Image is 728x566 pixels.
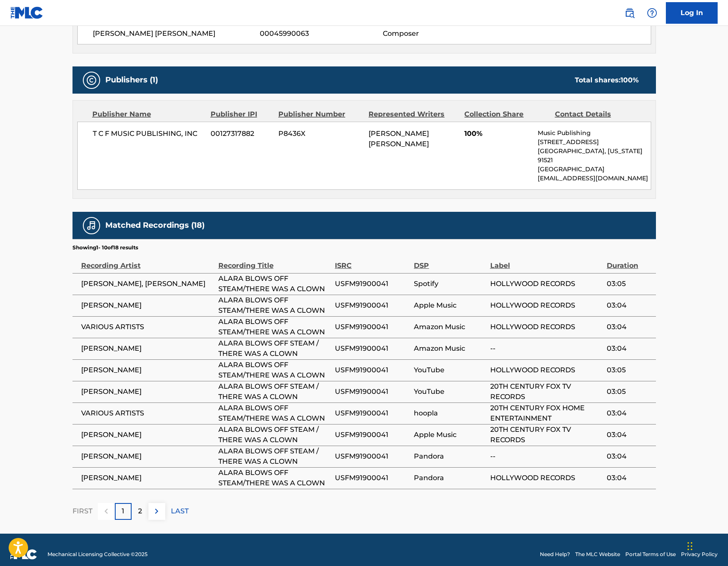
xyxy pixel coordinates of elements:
a: Public Search [621,4,638,22]
span: [PERSON_NAME] [81,430,214,440]
span: 03:04 [607,451,652,462]
span: [PERSON_NAME] [81,365,214,375]
div: Contact Details [555,109,639,119]
img: help [647,8,657,18]
span: P8436X [278,129,362,139]
span: ALARA BLOWS OFF STEAM / THERE WAS A CLOWN [218,381,331,402]
h5: Publishers (1) [105,75,158,85]
span: Amazon Music [414,343,485,354]
div: Recording Artist [81,252,214,271]
p: Showing 1 - 10 of 18 results [72,244,138,252]
span: USFM91900041 [335,473,410,483]
h5: Matched Recordings (18) [105,220,205,230]
span: Spotify [414,279,485,289]
span: HOLLYWOOD RECORDS [490,322,602,332]
div: Duration [607,252,652,271]
span: ALARA BLOWS OFF STEAM/THERE WAS A CLOWN [218,360,331,380]
span: hoopla [414,408,485,418]
span: [PERSON_NAME] [81,387,214,397]
span: 100 % [621,76,639,84]
span: Mechanical Licensing Collective © 2025 [47,550,148,558]
p: [STREET_ADDRESS] [538,138,650,147]
div: Label [490,252,602,271]
a: Privacy Policy [681,550,718,558]
span: USFM91900041 [335,430,410,440]
span: VARIOUS ARTISTS [81,408,214,418]
img: search [624,8,635,18]
span: ALARA BLOWS OFF STEAM/THERE WAS A CLOWN [218,274,331,294]
span: HOLLYWOOD RECORDS [490,279,602,289]
div: Publisher IPI [211,109,272,119]
span: ALARA BLOWS OFF STEAM/THERE WAS A CLOWN [218,403,331,424]
span: 03:04 [607,473,652,483]
span: HOLLYWOOD RECORDS [490,473,602,483]
div: Publisher Number [278,109,362,119]
p: FIRST [72,506,92,516]
img: right [151,506,162,516]
span: [PERSON_NAME] [81,300,214,311]
iframe: Chat Widget [685,525,728,566]
a: Need Help? [540,550,570,558]
span: 00045990063 [260,28,382,39]
div: Total shares: [575,75,639,85]
span: -- [490,343,602,354]
span: ALARA BLOWS OFF STEAM / THERE WAS A CLOWN [218,446,331,467]
img: Publishers [86,75,97,85]
span: USFM91900041 [335,300,410,311]
span: Composer [383,28,495,39]
a: Log In [666,2,718,24]
span: USFM91900041 [335,365,410,375]
span: [PERSON_NAME], [PERSON_NAME] [81,279,214,289]
p: 1 [122,506,124,516]
div: ISRC [335,252,410,271]
span: USFM91900041 [335,343,410,354]
span: ALARA BLOWS OFF STEAM / THERE WAS A CLOWN [218,424,331,445]
span: ALARA BLOWS OFF STEAM/THERE WAS A CLOWN [218,317,331,337]
span: 20TH CENTURY FOX TV RECORDS [490,424,602,445]
div: Help [643,4,661,22]
span: [PERSON_NAME] [PERSON_NAME] [93,28,260,39]
span: [PERSON_NAME] [81,473,214,483]
span: Amazon Music [414,322,485,332]
p: [GEOGRAPHIC_DATA] [538,165,650,174]
span: Pandora [414,473,485,483]
p: Music Publishing [538,129,650,138]
img: logo [10,549,37,560]
div: Drag [687,533,693,559]
span: HOLLYWOOD RECORDS [490,365,602,375]
span: [PERSON_NAME] [81,451,214,462]
span: ALARA BLOWS OFF STEAM/THERE WAS A CLOWN [218,468,331,488]
span: Apple Music [414,300,485,311]
span: YouTube [414,387,485,397]
span: 03:04 [607,300,652,311]
p: [GEOGRAPHIC_DATA], [US_STATE] 91521 [538,147,650,165]
span: T C F MUSIC PUBLISHING, INC [93,129,205,139]
span: [PERSON_NAME] [PERSON_NAME] [369,129,429,148]
div: Collection Share [464,109,548,119]
a: Portal Terms of Use [625,550,676,558]
p: [EMAIL_ADDRESS][DOMAIN_NAME] [538,174,650,183]
span: Pandora [414,451,485,462]
div: Recording Title [218,252,331,271]
span: 03:04 [607,343,652,354]
p: LAST [171,506,189,516]
div: Represented Writers [369,109,458,119]
span: USFM91900041 [335,322,410,332]
span: ALARA BLOWS OFF STEAM/THERE WAS A CLOWN [218,295,331,316]
span: 03:05 [607,365,652,375]
span: 20TH CENTURY FOX TV RECORDS [490,381,602,402]
span: HOLLYWOOD RECORDS [490,300,602,311]
img: MLC Logo [10,6,44,19]
div: Publisher Name [92,109,204,119]
span: 03:04 [607,322,652,332]
span: VARIOUS ARTISTS [81,322,214,332]
span: USFM91900041 [335,279,410,289]
span: 00127317882 [211,129,272,139]
span: YouTube [414,365,485,375]
span: -- [490,451,602,462]
span: ALARA BLOWS OFF STEAM / THERE WAS A CLOWN [218,338,331,359]
span: 20TH CENTURY FOX HOME ENTERTAINMENT [490,403,602,424]
span: USFM91900041 [335,387,410,397]
span: 100% [464,129,531,139]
